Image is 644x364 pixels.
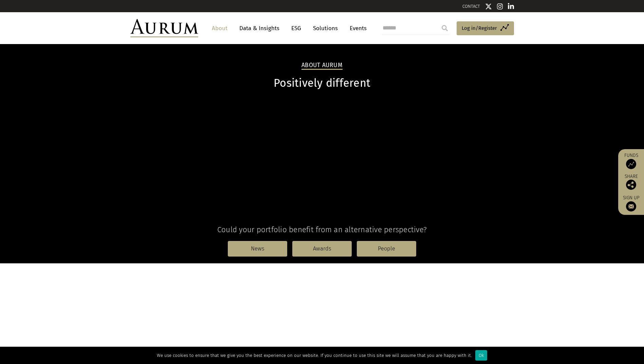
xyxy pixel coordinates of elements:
a: News [228,241,287,257]
a: Events [346,22,367,35]
img: Access Funds [626,159,636,169]
a: Log in/Register [457,21,514,36]
span: Log in/Register [462,24,497,32]
h1: Positively different [130,77,514,90]
img: Aurum [130,19,198,37]
div: Share [622,174,641,190]
img: Twitter icon [485,3,492,10]
a: ESG [288,22,305,35]
input: Submit [438,21,452,35]
a: Data & Insights [236,22,283,35]
a: Awards [292,241,352,257]
a: CONTACT [462,4,480,9]
a: Solutions [310,22,341,35]
img: Instagram icon [497,3,503,10]
h2: About Aurum [301,62,343,70]
img: Share this post [626,180,636,190]
a: About [208,22,231,35]
a: Sign up [622,195,641,211]
a: People [357,241,416,257]
a: Funds [622,153,641,169]
img: Linkedin icon [508,3,514,10]
h4: Could your portfolio benefit from an alternative perspective? [130,225,514,234]
img: Sign up to our newsletter [626,201,636,211]
div: Ok [475,350,487,361]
